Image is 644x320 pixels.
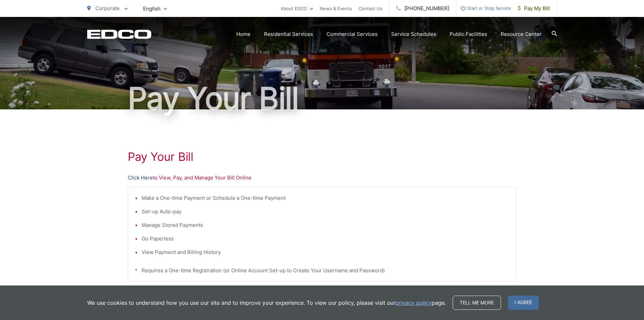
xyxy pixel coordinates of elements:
li: Set-up Auto-pay [142,208,509,216]
span: English [138,3,172,15]
a: Residential Services [264,30,313,38]
h1: Pay Your Bill [128,150,517,164]
li: Go Paperless [142,235,509,243]
a: Public Facilities [450,30,487,38]
a: About EDCO [281,4,313,13]
a: privacy policy [396,299,432,307]
a: Contact Us [359,4,382,13]
li: Make a One-time Payment or Schedule a One-time Payment [142,194,509,202]
a: Click Here [128,174,153,182]
p: to View, Pay, and Manage Your Bill Online [128,174,517,182]
a: Service Schedules [391,30,436,38]
a: Home [236,30,251,38]
span: I agree [508,296,539,310]
span: Corporate [95,5,120,12]
p: * Requires a One-time Registration (or Online Account Set-up to Create Your Username and Password) [135,266,509,275]
p: We use cookies to understand how you use our site and to improve your experience. To view our pol... [87,299,446,307]
a: Commercial Services [327,30,378,38]
h1: Pay Your Bill [87,82,557,115]
a: News & Events [320,4,352,13]
li: View Payment and Billing History [142,248,509,256]
a: Resource Center [501,30,542,38]
span: Pay My Bill [518,4,550,13]
a: Tell me more [453,296,501,310]
a: EDCD logo. Return to the homepage. [87,29,151,39]
li: Manage Stored Payments [142,221,509,229]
